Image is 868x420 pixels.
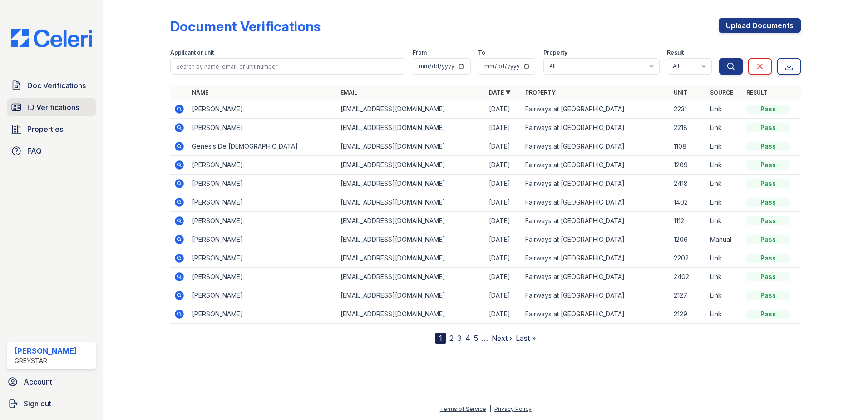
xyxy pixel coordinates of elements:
td: [EMAIL_ADDRESS][DOMAIN_NAME] [337,137,485,156]
span: Sign out [24,398,51,409]
td: 2218 [670,119,706,137]
input: Search by name, email, or unit number [170,58,405,75]
td: Link [706,156,743,175]
td: Fairways at [GEOGRAPHIC_DATA] [522,100,670,119]
td: 1108 [670,137,706,156]
td: 1209 [670,156,706,175]
td: [PERSON_NAME] [188,305,337,324]
div: Pass [746,272,790,281]
a: 2 [449,334,454,343]
td: Link [706,119,743,137]
div: | [489,405,491,412]
td: Fairways at [GEOGRAPHIC_DATA] [522,212,670,230]
div: Pass [746,123,790,132]
td: [DATE] [485,286,522,305]
td: [DATE] [485,193,522,212]
td: [EMAIL_ADDRESS][DOMAIN_NAME] [337,100,485,119]
td: [PERSON_NAME] [188,175,337,193]
div: [PERSON_NAME] [15,345,77,356]
td: [DATE] [485,249,522,268]
td: 2129 [670,305,706,324]
div: Greystar [15,356,77,365]
div: Pass [746,216,790,225]
td: [EMAIL_ADDRESS][DOMAIN_NAME] [337,249,485,268]
td: Link [706,212,743,230]
td: [PERSON_NAME] [188,119,337,137]
span: … [482,333,488,344]
a: Upload Documents [719,18,801,33]
div: Pass [746,179,790,188]
td: 1206 [670,230,706,249]
span: ID Verifications [27,102,79,113]
td: 2402 [670,268,706,286]
a: Property [525,89,556,96]
a: FAQ [7,142,96,160]
td: [PERSON_NAME] [188,212,337,230]
div: Pass [746,235,790,244]
a: Doc Verifications [7,76,96,95]
a: Result [746,89,768,96]
a: Properties [7,120,96,138]
td: [EMAIL_ADDRESS][DOMAIN_NAME] [337,286,485,305]
td: 1402 [670,193,706,212]
td: Link [706,305,743,324]
td: [DATE] [485,137,522,156]
td: [PERSON_NAME] [188,249,337,268]
a: Name [192,89,208,96]
td: Fairways at [GEOGRAPHIC_DATA] [522,193,670,212]
button: Sign out [4,395,99,413]
td: [PERSON_NAME] [188,268,337,286]
td: [DATE] [485,268,522,286]
td: Fairways at [GEOGRAPHIC_DATA] [522,230,670,249]
img: CE_Logo_Blue-a8612792a0a2168367f1c8372b55b34899dd931a85d93a1a3d3e32e68fde9ad4.png [4,29,99,47]
td: Fairways at [GEOGRAPHIC_DATA] [522,137,670,156]
td: 2231 [670,100,706,119]
span: Properties [27,124,63,135]
td: [DATE] [485,175,522,193]
span: Doc Verifications [27,80,86,91]
a: Next › [492,334,512,343]
td: [PERSON_NAME] [188,156,337,175]
td: [EMAIL_ADDRESS][DOMAIN_NAME] [337,212,485,230]
td: [PERSON_NAME] [188,230,337,249]
td: Genesis De [DEMOGRAPHIC_DATA] [188,137,337,156]
td: [EMAIL_ADDRESS][DOMAIN_NAME] [337,193,485,212]
td: 2202 [670,249,706,268]
td: Link [706,193,743,212]
a: Source [710,89,733,96]
td: [EMAIL_ADDRESS][DOMAIN_NAME] [337,119,485,137]
a: ID Verifications [7,98,96,116]
td: Fairways at [GEOGRAPHIC_DATA] [522,119,670,137]
td: [EMAIL_ADDRESS][DOMAIN_NAME] [337,305,485,324]
td: Fairways at [GEOGRAPHIC_DATA] [522,268,670,286]
a: Unit [674,89,687,96]
span: Account [24,376,52,387]
a: Privacy Policy [494,405,532,412]
td: Link [706,100,743,119]
div: Pass [746,198,790,207]
td: Fairways at [GEOGRAPHIC_DATA] [522,305,670,324]
a: 3 [457,334,462,343]
td: [DATE] [485,100,522,119]
label: Property [543,49,567,56]
div: Pass [746,254,790,263]
td: Fairways at [GEOGRAPHIC_DATA] [522,156,670,175]
span: FAQ [27,145,42,156]
td: [DATE] [485,212,522,230]
div: Pass [746,105,790,114]
div: Pass [746,291,790,300]
div: Pass [746,160,790,170]
td: Fairways at [GEOGRAPHIC_DATA] [522,286,670,305]
td: [EMAIL_ADDRESS][DOMAIN_NAME] [337,230,485,249]
td: [DATE] [485,305,522,324]
td: Fairways at [GEOGRAPHIC_DATA] [522,249,670,268]
td: Link [706,268,743,286]
td: Link [706,137,743,156]
td: [EMAIL_ADDRESS][DOMAIN_NAME] [337,175,485,193]
td: [DATE] [485,119,522,137]
td: Fairways at [GEOGRAPHIC_DATA] [522,175,670,193]
a: Account [4,373,99,391]
td: [EMAIL_ADDRESS][DOMAIN_NAME] [337,268,485,286]
a: Last » [516,334,536,343]
div: Pass [746,142,790,151]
